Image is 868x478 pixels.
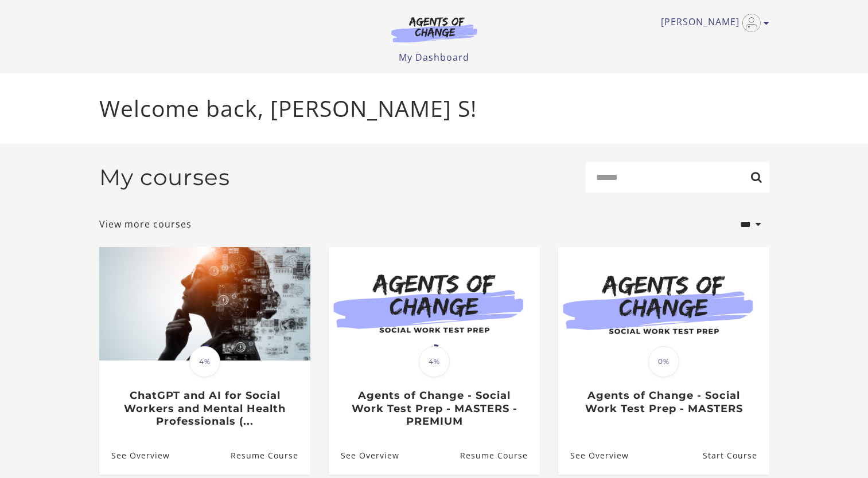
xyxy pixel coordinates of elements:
a: Toggle menu [661,14,764,32]
h2: My courses [99,164,230,191]
a: Agents of Change - Social Work Test Prep - MASTERS: Resume Course [702,437,769,474]
a: View more courses [99,217,192,231]
a: Agents of Change - Social Work Test Prep - MASTERS: See Overview [558,437,629,474]
a: Agents of Change - Social Work Test Prep - MASTERS - PREMIUM: See Overview [329,437,399,474]
img: Agents of Change Logo [379,16,489,42]
span: 4% [419,346,450,377]
a: ChatGPT and AI for Social Workers and Mental Health Professionals (...: See Overview [99,437,170,474]
h3: Agents of Change - Social Work Test Prep - MASTERS - PREMIUM [341,389,527,428]
h3: Agents of Change - Social Work Test Prep - MASTERS [570,389,757,415]
h3: ChatGPT and AI for Social Workers and Mental Health Professionals (... [111,389,298,428]
span: 4% [189,346,220,377]
a: ChatGPT and AI for Social Workers and Mental Health Professionals (...: Resume Course [230,437,310,474]
span: 0% [648,346,679,377]
a: Agents of Change - Social Work Test Prep - MASTERS - PREMIUM: Resume Course [460,437,539,474]
a: My Dashboard [399,51,469,64]
p: Welcome back, [PERSON_NAME] S! [99,92,769,126]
